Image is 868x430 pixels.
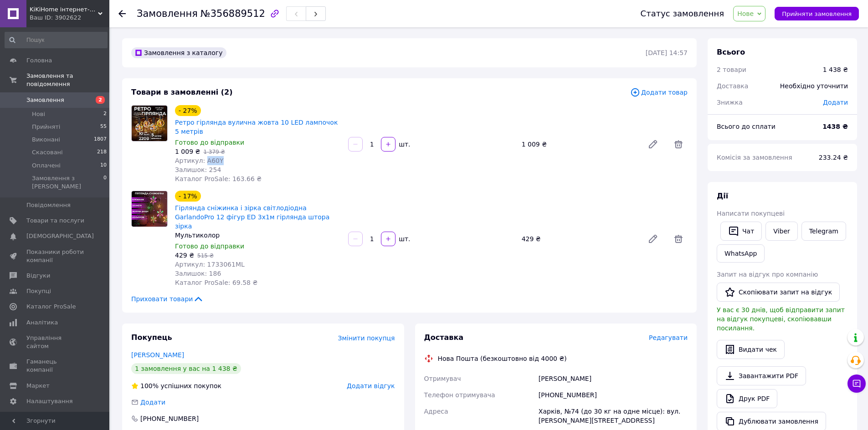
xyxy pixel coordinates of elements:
span: Всього [717,48,745,56]
span: Замовлення [137,8,198,19]
div: шт. [396,140,411,149]
div: [PHONE_NUMBER] [139,414,200,423]
a: Telegram [801,222,846,241]
span: Комісія за замовлення [717,154,792,161]
span: 2 товари [717,66,746,73]
span: Готово до відправки [175,243,244,250]
span: 429 ₴ [175,252,194,259]
div: 1 009 ₴ [518,138,640,151]
span: Налаштування [26,397,73,405]
div: Статус замовлення [641,9,724,18]
span: Готово до відправки [175,139,244,146]
div: 1 438 ₴ [823,65,848,74]
a: Viber [765,222,797,241]
input: Пошук [5,32,108,48]
span: Написати покупцеві [717,210,785,217]
span: Додати [823,99,848,106]
span: 2 [103,110,107,118]
span: Додати товар [630,87,688,97]
a: Редагувати [644,230,662,248]
span: Покупці [26,287,51,295]
span: Адреса [424,408,448,415]
div: [PERSON_NAME] [537,370,689,387]
span: Замовлення [26,96,64,104]
span: Телефон отримувача [424,391,495,399]
span: Відгуки [26,272,50,280]
a: WhatsApp [717,244,765,263]
a: Редагувати [644,135,662,153]
b: 1438 ₴ [822,123,848,130]
span: Знижка [717,99,743,106]
span: [DEMOGRAPHIC_DATA] [26,232,94,240]
span: Прийняти замовлення [782,10,852,17]
span: Отримувач [424,375,461,382]
span: Товари та послуги [26,217,84,225]
span: Залишок: 186 [175,270,221,277]
a: Гірлянда сніжинка і зірка світлодіодна GarlandoPro 12 фігур ED 3х1м гірлянда штора зірка [175,204,329,230]
span: KiKiHome інтернет-магазин якісних товарів для дому [30,5,98,14]
span: Повідомлення [26,201,71,209]
span: Гаманець компанії [26,358,84,374]
span: Доставка [717,82,748,90]
div: - 17% [175,191,201,202]
span: Показники роботи компанії [26,248,84,264]
button: Скопіювати запит на відгук [717,283,840,302]
div: 1 замовлення у вас на 1 438 ₴ [131,363,241,374]
span: У вас є 30 днів, щоб відправити запит на відгук покупцеві, скопіювавши посилання. [717,306,845,332]
span: 1807 [94,136,107,144]
time: [DATE] 14:57 [646,49,688,56]
span: Нові [32,110,45,118]
span: 1 379 ₴ [203,149,225,155]
div: Замовлення з каталогу [131,47,226,58]
span: Прийняті [32,123,60,131]
span: Каталог ProSale: 69.58 ₴ [175,279,257,286]
div: Нова Пошта (безкоштовно від 4000 ₴) [436,354,569,363]
span: Змінити покупця [338,334,395,342]
span: 55 [100,123,107,131]
span: Приховати товари [131,294,204,304]
div: успішних покупок [131,381,221,390]
span: Артикул: 1733061ML [175,261,245,268]
button: Видати чек [717,340,785,359]
span: Управління сайтом [26,334,84,350]
span: 2 [96,96,105,104]
span: Запит на відгук про компанію [717,271,818,278]
span: 1 009 ₴ [175,148,200,155]
div: Повернутися назад [118,9,126,18]
span: Виконані [32,136,60,144]
div: 429 ₴ [518,233,640,245]
div: Мультиколор [175,231,341,240]
button: Чат [720,222,762,241]
span: Додати [140,399,165,406]
span: 100% [140,382,159,390]
div: [PHONE_NUMBER] [537,387,689,403]
div: - 27% [175,105,201,116]
span: Покупець [131,333,172,342]
img: Гірлянда сніжинка і зірка світлодіодна GarlandoPro 12 фігур ED 3х1м гірлянда штора зірка [132,191,167,227]
span: Всього до сплати [717,123,776,130]
span: Головна [26,56,52,65]
span: Товари в замовленні (2) [131,88,233,96]
span: Каталог ProSale: 163.66 ₴ [175,175,262,182]
span: Видалити [669,230,688,248]
span: Нове [737,10,754,17]
span: Замовлення та повідомлення [26,72,109,88]
span: Доставка [424,333,464,342]
button: Чат з покупцем [847,374,866,393]
span: Маркет [26,382,50,390]
div: Необхідно уточнити [775,76,853,96]
span: Оплачені [32,162,61,170]
a: Друк PDF [717,389,777,408]
div: Ваш ID: 3902622 [30,14,109,22]
span: Редагувати [649,334,688,341]
span: Видалити [669,135,688,153]
span: 10 [100,162,107,170]
span: Замовлення з [PERSON_NAME] [32,174,103,191]
a: Ретро гірлянда вулична жовта 10 LED лампочок 5 метрів [175,119,338,135]
span: 233.24 ₴ [819,154,848,161]
span: №356889512 [200,8,265,19]
span: Артикул: A60Y [175,157,224,164]
span: 0 [103,174,107,191]
a: [PERSON_NAME] [131,351,184,359]
a: Завантажити PDF [717,366,806,385]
